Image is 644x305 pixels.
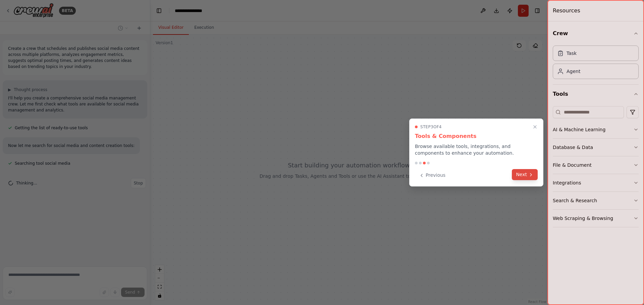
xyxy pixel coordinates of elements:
button: Previous [415,170,449,181]
button: Hide left sidebar [154,6,164,15]
p: Browse available tools, integrations, and components to enhance your automation. [415,143,538,156]
button: Next [512,169,538,180]
span: Step 3 of 4 [420,124,442,130]
h3: Tools & Components [415,132,538,140]
button: Close walkthrough [531,123,539,131]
